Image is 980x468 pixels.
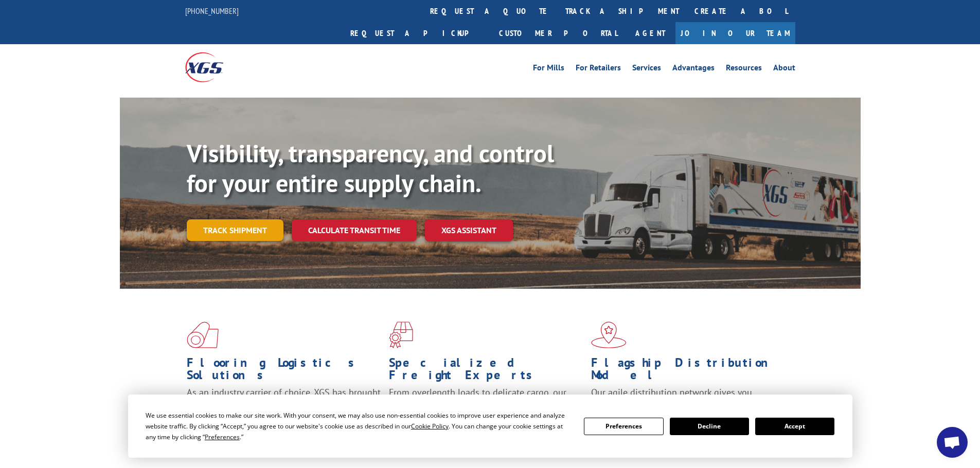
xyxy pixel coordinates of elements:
span: As an industry carrier of choice, XGS has brought innovation and dedication to flooring logistics... [187,386,381,423]
a: XGS ASSISTANT [425,219,513,241]
span: Our agile distribution network gives you nationwide inventory management on demand. [591,386,780,410]
a: Resources [726,64,762,75]
p: From overlength loads to delicate cargo, our experienced staff knows the best way to move your fr... [389,386,583,432]
h1: Specialized Freight Experts [389,357,583,386]
button: Decline [670,418,749,435]
a: Request a pickup [343,22,491,44]
h1: Flagship Distribution Model [591,357,786,386]
a: For Retailers [576,64,621,75]
button: Accept [755,418,834,435]
span: Preferences [205,433,240,441]
a: Calculate transit time [292,219,417,241]
a: For Mills [533,64,564,75]
a: Track shipment [187,219,283,241]
b: Visibility, transparency, and control for your entire supply chain. [187,137,554,199]
a: Services [632,64,661,75]
div: Open chat [937,427,968,458]
span: Cookie Policy [411,422,449,430]
a: Agent [625,22,675,44]
a: Join Our Team [675,22,795,44]
a: [PHONE_NUMBER] [185,6,239,16]
h1: Flooring Logistics Solutions [187,357,381,386]
img: xgs-icon-focused-on-flooring-red [389,322,413,348]
a: About [773,64,795,75]
button: Preferences [584,418,663,435]
a: Advantages [672,64,715,75]
img: xgs-icon-flagship-distribution-model-red [591,322,627,348]
a: Customer Portal [491,22,625,44]
div: We use essential cookies to make our site work. With your consent, we may also use non-essential ... [146,410,572,442]
img: xgs-icon-total-supply-chain-intelligence-red [187,322,219,348]
div: Cookie Consent Prompt [128,395,852,458]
